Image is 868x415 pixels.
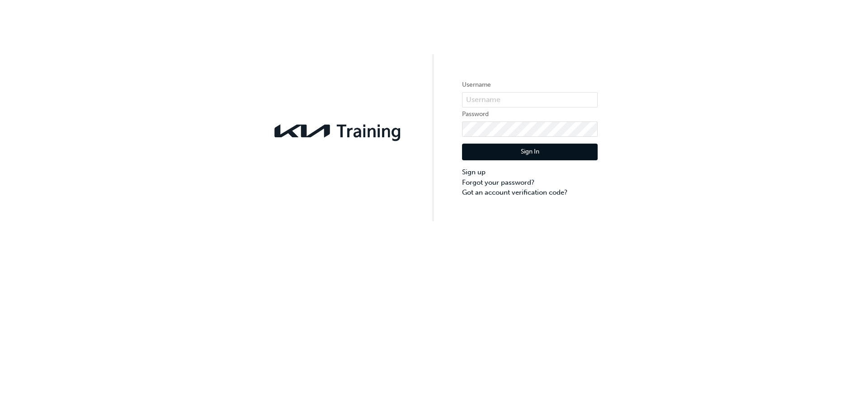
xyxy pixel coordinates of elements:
input: Username [462,92,598,107]
button: Sign In [462,144,598,161]
img: kia-training [270,119,406,143]
a: Sign up [462,167,598,177]
label: Password [462,109,598,120]
label: Username [462,79,598,90]
a: Got an account verification code? [462,187,598,198]
a: Forgot your password? [462,177,598,188]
